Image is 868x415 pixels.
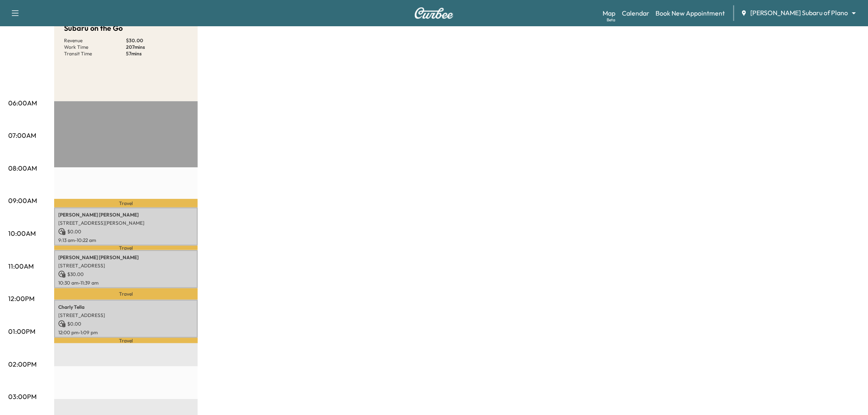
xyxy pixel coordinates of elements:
[54,338,198,343] p: Travel
[8,196,37,205] p: 09:00AM
[58,320,194,328] p: $ 0.00
[58,212,194,218] p: [PERSON_NAME] [PERSON_NAME]
[8,326,35,336] p: 01:00PM
[8,261,34,271] p: 11:00AM
[58,262,194,269] p: [STREET_ADDRESS]
[54,288,198,300] p: Travel
[58,271,194,278] p: $ 30.00
[58,228,194,235] p: $ 0.00
[58,254,194,261] p: [PERSON_NAME] [PERSON_NAME]
[603,8,615,18] a: MapBeta
[126,50,188,57] p: 57 mins
[58,312,194,319] p: [STREET_ADDRESS]
[64,50,126,57] p: Transit Time
[8,392,37,401] p: 03:00PM
[8,130,36,140] p: 07:00AM
[54,199,198,208] p: Travel
[607,17,615,23] div: Beta
[8,163,37,173] p: 08:00AM
[54,246,198,250] p: Travel
[656,8,725,18] a: Book New Appointment
[64,23,123,34] h5: Subaru on the Go
[126,44,188,50] p: 207 mins
[58,237,194,244] p: 9:13 am - 10:22 am
[622,8,649,18] a: Calendar
[58,280,194,286] p: 10:30 am - 11:39 am
[64,37,126,44] p: Revenue
[58,329,194,336] p: 12:00 pm - 1:09 pm
[58,304,194,310] p: Charly Tella
[8,294,34,303] p: 12:00PM
[8,359,37,369] p: 02:00PM
[58,220,194,226] p: [STREET_ADDRESS][PERSON_NAME]
[8,228,36,238] p: 10:00AM
[64,44,126,50] p: Work Time
[126,37,188,44] p: $ 30.00
[414,7,454,19] img: Curbee Logo
[751,8,848,18] span: [PERSON_NAME] Subaru of Plano
[8,98,37,108] p: 06:00AM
